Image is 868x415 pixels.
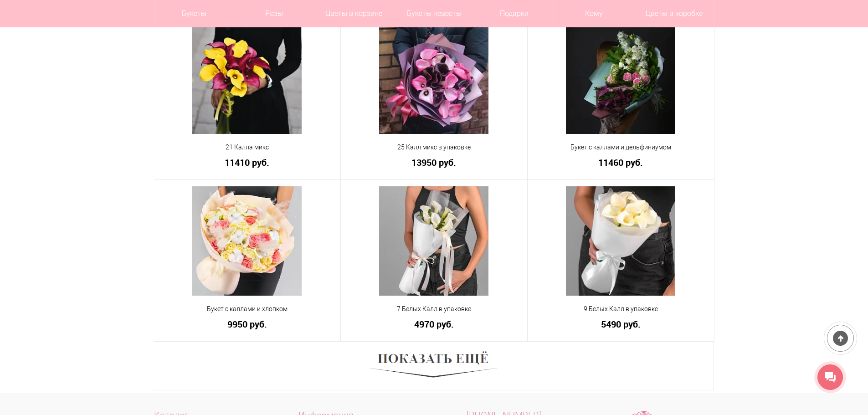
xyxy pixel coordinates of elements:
[160,304,334,314] a: Букет с каллами и хлопком
[160,158,334,167] a: 11410 руб.
[347,143,521,152] a: 25 Калл микс в упаковке
[347,158,521,167] a: 13950 руб.
[160,319,334,329] a: 9950 руб.
[347,304,521,314] a: 7 Белых Калл в упаковке
[534,304,708,314] a: 9 Белых Калл в упаковке
[160,143,334,152] a: 21 Калла микс
[379,25,488,134] img: 25 Калл микс в упаковке
[192,25,302,134] img: 21 Калла микс
[379,186,488,296] img: 7 Белых Калл в упаковке
[534,143,708,152] a: Букет с каллами и дельфиниумом
[347,319,521,329] a: 4970 руб.
[534,319,708,329] a: 5490 руб.
[566,186,675,296] img: 9 Белых Калл в упаковке
[192,186,302,296] img: Букет с каллами и хлопком
[534,158,708,167] a: 11460 руб.
[370,348,497,383] img: Показать ещё
[370,362,497,369] a: Показать ещё
[566,25,675,134] img: Букет с каллами и дельфиниумом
